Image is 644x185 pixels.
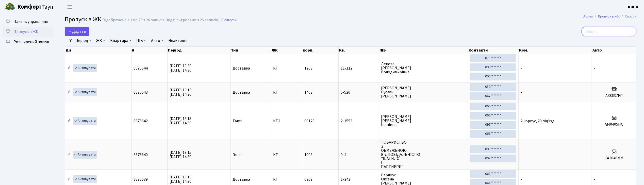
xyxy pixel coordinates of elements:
span: [DATE] 13:30 [DATE] 14:30 [170,63,191,73]
span: 8876644 [134,65,148,71]
img: logo.png [5,2,15,12]
a: Admin [583,14,593,19]
span: КТ [273,90,300,94]
a: Активувати [73,117,97,125]
a: КПП4 [628,4,638,10]
span: 9-4 [341,153,377,157]
span: 8876639 [134,177,148,182]
span: 11-112 [341,66,377,70]
a: Період [73,36,93,45]
a: Неактивні [166,36,189,45]
th: Контакти [468,47,519,54]
span: Таун [17,3,53,11]
span: 8876643 [134,90,148,95]
span: Пропуск в ЖК [13,29,38,35]
input: Пошук... [581,27,636,36]
span: 1003 [304,152,312,158]
a: Скинути [221,18,237,23]
span: - [521,152,522,158]
span: 1203 [304,65,312,71]
h5: АМ0405НС [594,122,634,127]
h5: АХ8637ЕР [594,93,634,98]
th: корп. [302,47,339,54]
b: КПП4 [628,4,638,10]
th: Тип [230,47,271,54]
th: # [131,47,168,54]
span: Гості [233,153,241,157]
a: Пропуск в ЖК [598,14,620,19]
span: [DATE] 13:15 [DATE] 14:30 [170,150,191,160]
span: Розширений пошук [13,39,49,45]
span: 8876642 [134,118,148,124]
a: Активувати [73,175,97,183]
div: Відображено з 1 по 25 з 26 записів (відфільтровано з 25 записів). [103,18,220,23]
span: [PERSON_NAME] [PERSON_NAME] Іванівна [381,115,466,127]
span: 00120 [304,118,315,124]
span: [DATE] 13:15 [DATE] 14:30 [170,174,191,184]
a: Панель управління [3,16,53,27]
span: 2 корпус, 20 під'їзд [521,118,554,124]
b: Комфорт [17,3,42,11]
span: КТ2 [273,119,300,123]
span: [DATE] 13:15 [DATE] 14:30 [170,116,191,126]
span: 5-520 [341,90,377,94]
h5: КА3048ММ [594,156,634,161]
span: - [594,177,596,182]
button: Переключити навігацію [63,3,76,11]
span: 8876640 [134,152,148,158]
span: 2-1553 [341,119,377,123]
span: Доставка [233,66,250,70]
th: Період [168,47,230,54]
span: Додати [68,29,86,34]
span: 1-343 [341,177,377,181]
span: Панель управління [13,19,48,24]
a: Пропуск в ЖК [3,27,53,37]
span: Лепета [PERSON_NAME] Володимирівна [381,62,466,74]
span: - [594,65,596,71]
th: ПІБ [379,47,468,54]
span: - [521,65,522,71]
span: 0209 [304,177,312,182]
li: Список [620,14,636,19]
span: [PERSON_NAME] Руслан [PERSON_NAME] [381,86,466,98]
a: Активувати [73,64,97,72]
span: ТОВАРИСТВО З ОБМЕЖЕНОЮ ВІДПОВІДАЛЬНІСТЮ "ШАТИЛО І ПАРТНЕРИ" [381,140,466,169]
a: Квартира [108,36,133,45]
span: Доставка [233,177,250,181]
a: Активувати [73,88,97,96]
a: Активувати [73,151,97,159]
a: ЖК [94,36,107,45]
span: - [521,177,522,182]
th: Дії [65,47,131,54]
span: Таксі [233,119,242,123]
a: ПІБ [134,36,148,45]
span: 1403 [304,90,312,95]
span: КТ [273,153,300,157]
th: Ком. [519,47,592,54]
a: Додати [65,27,89,36]
span: - [521,90,522,95]
span: Доставка [233,90,250,94]
th: ЖК [271,47,302,54]
th: Авто [592,47,637,54]
span: КТ [273,66,300,70]
nav: breadcrumb [576,11,644,22]
span: [DATE] 13:15 [DATE] 14:30 [170,87,191,97]
span: КТ [273,177,300,181]
a: Авто [149,36,165,45]
th: Кв. [339,47,379,54]
span: Пропуск в ЖК [65,15,101,24]
a: Розширений пошук [3,37,53,47]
